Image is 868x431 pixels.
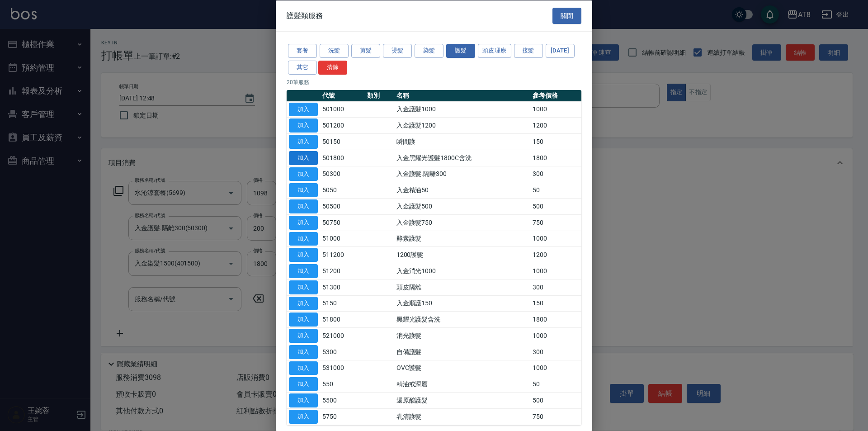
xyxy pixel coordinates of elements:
td: 501800 [320,150,365,166]
button: 洗髮 [320,44,349,58]
td: 500 [530,392,581,408]
td: 1000 [530,231,581,247]
td: 51800 [320,311,365,327]
td: 自備護髮 [394,344,531,360]
td: 1000 [530,263,581,279]
td: 精油或深層 [394,376,531,392]
button: 加入 [289,215,318,229]
td: 300 [530,344,581,360]
button: 加入 [289,167,318,181]
td: 1000 [530,327,581,344]
td: 1200 [530,117,581,133]
td: 531000 [320,360,365,376]
td: 750 [530,214,581,231]
button: 加入 [289,135,318,149]
td: 550 [320,376,365,392]
td: 5750 [320,408,365,425]
button: 加入 [289,296,318,310]
button: 加入 [289,151,318,165]
td: OVC護髮 [394,360,531,376]
td: 50150 [320,133,365,150]
th: 代號 [320,90,365,101]
button: 染髮 [415,44,443,58]
th: 參考價格 [530,90,581,101]
td: 還原酸護髮 [394,392,531,408]
td: 501200 [320,117,365,133]
td: 50750 [320,214,365,231]
td: 5150 [320,295,365,312]
button: 加入 [289,248,318,262]
button: 加入 [289,377,318,391]
td: 501000 [320,101,365,118]
td: 51000 [320,231,365,247]
th: 名稱 [394,90,531,101]
button: 加入 [289,361,318,375]
th: 類別 [365,90,394,101]
td: 5300 [320,344,365,360]
td: 消光護髮 [394,327,531,344]
td: 750 [530,408,581,425]
button: 加入 [289,199,318,213]
td: 511200 [320,246,365,263]
td: 1200 [530,246,581,263]
button: 接髮 [514,44,543,58]
button: 加入 [289,232,318,246]
button: 加入 [289,345,318,359]
td: 入金消光1000 [394,263,531,279]
td: 1200護髮 [394,246,531,263]
button: 加入 [289,313,318,327]
span: 護髮類服務 [287,11,323,20]
td: 瞬間護 [394,133,531,150]
td: 300 [530,279,581,295]
td: 頭皮隔離 [394,279,531,295]
td: 乳清護髮 [394,408,531,425]
button: 加入 [289,409,318,423]
td: 50 [530,376,581,392]
td: 300 [530,166,581,182]
td: 入金護髮500 [394,198,531,214]
td: 酵素護髮 [394,231,531,247]
button: 加入 [289,183,318,197]
td: 50500 [320,198,365,214]
td: 入金護髮.隔離300 [394,166,531,182]
td: 150 [530,295,581,312]
button: 關閉 [552,7,581,24]
button: [DATE] [546,44,575,58]
td: 1800 [530,311,581,327]
button: 加入 [289,264,318,278]
button: 燙髮 [383,44,412,58]
td: 黑耀光護髮含洗 [394,311,531,327]
button: 護髮 [446,44,475,58]
button: 加入 [289,102,318,116]
button: 頭皮理療 [478,44,511,58]
td: 1800 [530,150,581,166]
button: 加入 [289,329,318,343]
td: 入金護髮1000 [394,101,531,118]
td: 50300 [320,166,365,182]
p: 20 筆服務 [287,78,581,86]
td: 150 [530,133,581,150]
td: 入金護髮750 [394,214,531,231]
button: 清除 [318,60,347,74]
td: 51300 [320,279,365,295]
button: 套餐 [288,44,317,58]
td: 入金精油50 [394,182,531,198]
td: 50 [530,182,581,198]
td: 521000 [320,327,365,344]
button: 加入 [289,118,318,133]
td: 入金護髮1200 [394,117,531,133]
button: 加入 [289,393,318,407]
button: 剪髮 [351,44,380,58]
td: 5050 [320,182,365,198]
button: 其它 [288,60,317,74]
td: 500 [530,198,581,214]
td: 入金黑耀光護髮1800C含洗 [394,150,531,166]
td: 1000 [530,360,581,376]
td: 5500 [320,392,365,408]
td: 入金順護150 [394,295,531,312]
button: 加入 [289,280,318,294]
td: 1000 [530,101,581,118]
td: 51200 [320,263,365,279]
